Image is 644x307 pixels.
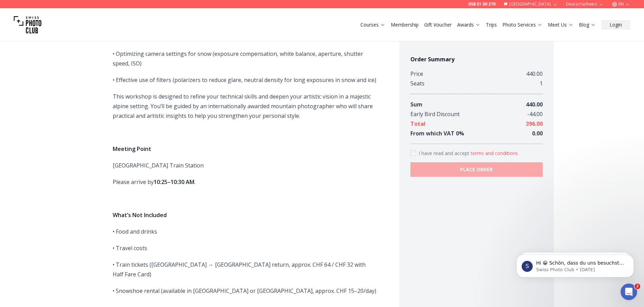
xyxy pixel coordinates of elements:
[457,21,480,28] a: Awards
[391,21,419,28] a: Membership
[486,21,497,28] a: Trips
[576,20,599,30] button: Blog
[545,20,576,30] button: Meet Us
[471,150,519,157] button: Accept termsI have read and accept
[468,1,495,7] a: 058 51 00 270
[527,109,543,119] div: - 44.00
[635,284,640,289] span: 2
[113,92,377,121] p: This workshop is designed to refine your technical skills and deepen your artistic vision in a ma...
[500,20,545,30] button: Photo Services
[388,20,421,30] button: Membership
[532,130,543,137] span: 0.00
[526,101,543,108] span: 440.00
[410,79,425,88] div: Seats
[410,100,422,109] div: Sum
[14,11,41,39] img: Swiss photo club
[410,162,543,177] button: PLACE ORDER
[113,75,377,85] p: • Effective use of filters (polarizers to reduce glare, neutral density for long exposures in sno...
[113,49,377,68] p: • Optimizing camera settings for snow (exposure compensation, white balance, aperture, shutter sp...
[548,21,573,28] a: Meet Us
[526,69,543,79] div: 440.00
[506,240,644,288] iframe: Intercom notifications message
[113,243,377,253] p: • Travel costs
[621,284,637,300] iframe: Intercom live chat
[410,119,426,129] div: Total
[601,20,630,30] button: Login
[113,211,167,219] strong: What’s Not Included
[410,150,416,156] input: Accept terms
[113,145,151,153] strong: Meeting Point
[454,20,483,30] button: Awards
[419,150,471,156] span: I have read and accept
[460,166,493,173] b: PLACE ORDER
[410,55,543,63] h4: Order Summary
[410,129,464,138] div: From which VAT 0 %
[526,120,543,127] span: 396.00
[421,20,454,30] button: Gift Voucher
[113,227,377,236] p: • Food and drinks
[483,20,500,30] button: Trips
[358,20,388,30] button: Courses
[410,109,460,119] div: Early Bird Discount
[113,177,377,187] p: Please arrive by .
[410,69,423,79] div: Price
[113,161,377,170] p: [GEOGRAPHIC_DATA] Train Station
[113,286,377,296] p: • Snowshoe rental (available in [GEOGRAPHIC_DATA] or [GEOGRAPHIC_DATA], approx. CHF 15–20/day)
[579,21,596,28] a: Blog
[154,178,194,186] strong: 10:25–10:30 AM
[540,79,543,88] div: 1
[502,21,542,28] a: Photo Services
[113,260,377,279] p: • Train tickets ([GEOGRAPHIC_DATA] → [GEOGRAPHIC_DATA] return, approx. CHF 64 / CHF 32 with Half ...
[360,21,385,28] a: Courses
[424,21,452,28] a: Gift Voucher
